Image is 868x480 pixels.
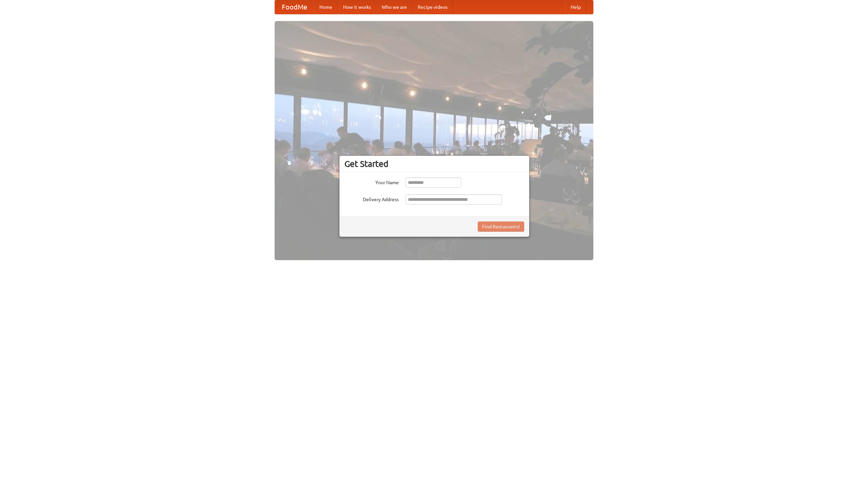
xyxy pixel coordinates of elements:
a: Home [314,0,338,14]
a: How it works [338,0,376,14]
button: Find Restaurants! [478,222,524,232]
label: Delivery Address [344,194,399,203]
a: FoodMe [275,0,314,14]
h3: Get Started [344,159,524,169]
a: Who we are [376,0,412,14]
a: Help [565,0,586,14]
label: Your Name [344,177,399,186]
a: Recipe videos [412,0,453,14]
